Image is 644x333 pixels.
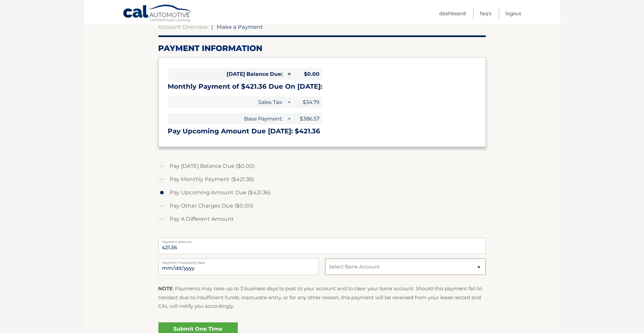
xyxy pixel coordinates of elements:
[158,173,486,186] label: Pay Monthly Payment ($421.36)
[158,285,173,292] strong: NOTE
[168,127,476,135] h3: Pay Upcoming Amount Due [DATE]: $421.36
[168,68,285,80] span: [DATE] Balance Due:
[158,284,486,310] p: : Payments may take up to 3 business days to post to your account and to clear your bank account....
[168,96,285,108] span: Sales Tax:
[440,8,466,19] a: Dashboard
[217,24,263,30] span: Make a Payment
[292,68,322,80] span: $0.00
[158,199,486,213] label: Pay Other Charges Due ($0.00)
[158,186,486,199] label: Pay Upcoming Amount Due ($421.36)
[158,160,486,173] label: Pay [DATE] Balance Due ($0.00)
[285,96,292,108] span: +
[158,259,319,264] label: Payment Processing Date
[158,238,486,254] input: Payment Amount
[506,8,522,19] a: Logout
[212,24,213,30] span: |
[158,259,319,275] input: Payment Date
[158,213,486,226] label: Pay A Different Amount
[158,238,486,243] label: Payment Amount
[158,43,486,53] h2: Payment Information
[480,8,492,19] a: FAQ's
[292,113,322,124] span: $386.57
[158,24,208,30] a: Account Overview
[168,82,476,91] h3: Monthly Payment of $421.36 Due On [DATE]:
[292,96,322,108] span: $34.79
[285,68,292,80] span: =
[168,113,285,124] span: Base Payment:
[123,4,192,24] a: Cal Automotive
[285,113,292,124] span: +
